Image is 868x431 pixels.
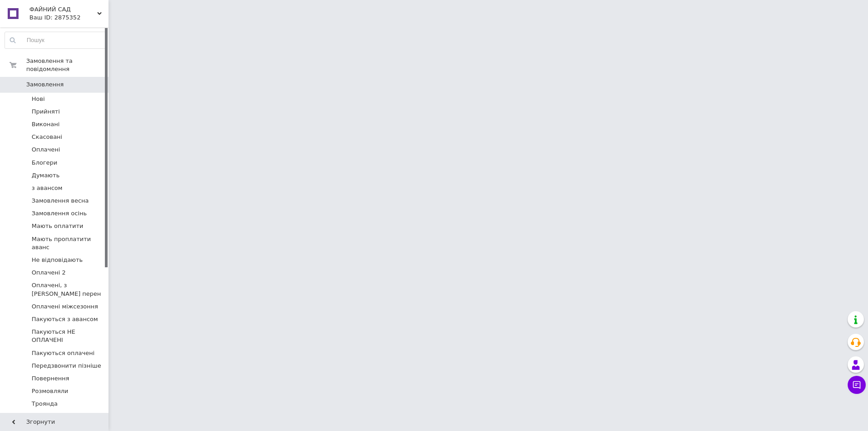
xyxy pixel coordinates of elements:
[32,197,89,205] span: Замовлення весна
[32,133,62,141] span: Скасовані
[32,146,60,154] span: Оплачені
[32,303,98,311] span: Оплачені міжсезоння
[848,376,866,394] button: Чат з покупцем
[29,14,108,22] div: Ваш ID: 2875352
[32,374,69,383] span: Повернення
[32,349,94,357] span: Пакуються оплачені
[32,256,83,264] span: Не відповідають
[32,362,101,370] span: Передзвонити пізніше
[32,209,87,218] span: Замовлення осінь
[5,32,106,48] input: Пошук
[32,120,60,128] span: Виконані
[32,315,98,323] span: Пакуються з авансом
[32,95,45,103] span: Нові
[26,57,108,73] span: Замовлення та повідомлення
[32,400,57,408] span: Троянда
[32,387,68,395] span: Розмовляли
[32,281,106,298] span: Оплачені, з [PERSON_NAME] перен
[26,81,64,89] span: Замовлення
[32,159,57,167] span: Блогери
[32,222,83,230] span: Мають оплатити
[32,269,66,277] span: Оплачені 2
[32,184,62,192] span: з авансом
[29,5,97,14] span: ФАЙНИЙ САД
[32,108,60,116] span: Прийняті
[32,171,60,180] span: Думають
[32,328,106,344] span: Пакуються НЕ ОПЛАЧЕНІ
[32,235,106,251] span: Мають проплатити аванс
